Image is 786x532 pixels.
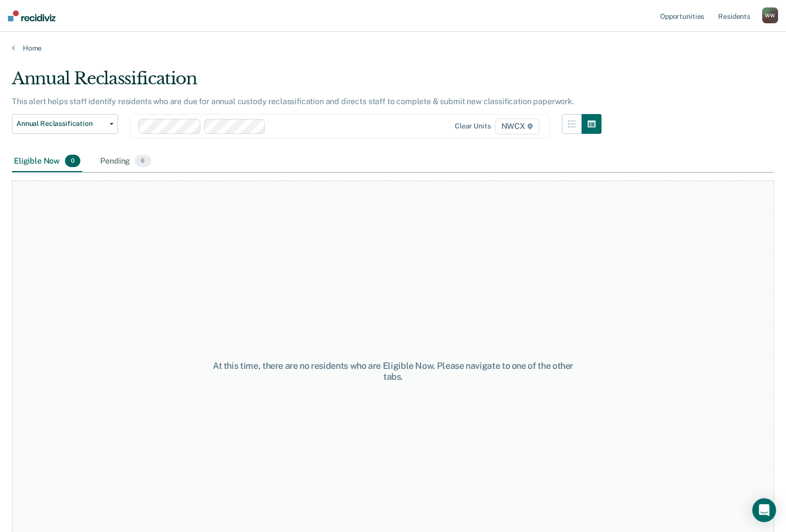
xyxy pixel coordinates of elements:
div: At this time, there are no residents who are Eligible Now. Please navigate to one of the other tabs. [203,360,584,382]
span: NWCX [495,118,540,134]
div: Pending6 [98,151,153,173]
button: Annual Reclassification [12,114,118,134]
a: Home [12,44,774,53]
span: 0 [65,155,80,168]
div: Eligible Now0 [12,151,82,173]
button: WW [762,7,778,23]
span: Annual Reclassification [16,119,106,128]
img: Recidiviz [8,10,56,21]
div: Clear units [455,122,491,130]
div: W W [762,7,778,23]
div: Open Intercom Messenger [752,498,776,522]
p: This alert helps staff identify residents who are due for annual custody reclassification and dir... [12,97,574,106]
span: 6 [135,155,151,168]
div: Annual Reclassification [12,68,602,97]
